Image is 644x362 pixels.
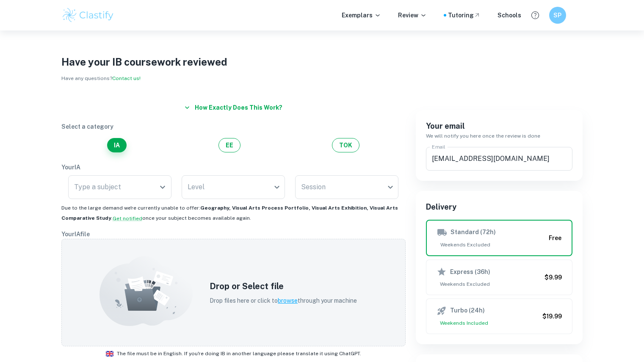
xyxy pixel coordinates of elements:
h6: Standard (72h) [451,227,496,238]
h1: Have your IB coursework reviewed [61,54,583,69]
h6: SP [553,11,562,20]
b: Geography, Visual Arts Process Portfolio, Visual Arts Exhibition, Visual Arts Comparative Study [61,205,398,221]
p: Exemplars [342,11,381,20]
input: We'll contact you here [426,147,573,171]
button: EE [218,138,240,152]
p: Your IA file [61,229,406,239]
h6: Delivery [426,201,573,213]
h5: Drop or Select file [210,280,357,293]
a: Schools [498,11,521,20]
button: Express (36h)Weekends Excluded$9.99 [426,260,573,295]
button: IA [107,138,127,152]
span: Weekends Excluded [437,280,542,288]
span: The file must be in English. If you're doing IB in another language please translate it using Cha... [117,350,361,357]
button: SP [549,7,566,24]
button: Standard (72h)Weekends ExcludedFree [426,220,573,256]
button: Turbo (24h)Weekends Included$19.99 [426,298,573,334]
h6: Express (36h) [450,267,490,276]
h6: $9.99 [544,273,562,282]
h6: We will notify you here once the review is done [426,132,573,140]
span: Weekends Included [437,319,539,327]
h6: Your email [426,120,573,132]
span: Have any questions? [61,75,141,81]
h6: Turbo (24h) [450,306,485,316]
p: Drop files here or click to through your machine [210,296,357,305]
p: Review [398,11,427,20]
label: Email [432,143,445,150]
a: Contact us! [112,75,141,81]
button: How exactly does this work? [181,100,286,115]
button: Help and Feedback [528,8,542,22]
button: Open [157,181,169,193]
button: Get notified [113,215,142,222]
p: Your IA [61,163,406,172]
span: Weekends Excluded [437,241,546,249]
a: Tutoring [448,11,481,20]
h6: $19.99 [542,312,562,321]
img: Clastify logo [61,7,115,24]
p: Select a category [61,122,406,131]
span: Due to the large demand we're currently unable to offer: . once your subject becomes available ag... [61,205,398,221]
img: ic_flag_en.svg [106,351,113,356]
button: TOK [332,138,359,152]
span: browse [278,297,298,304]
h6: Free [549,233,561,243]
